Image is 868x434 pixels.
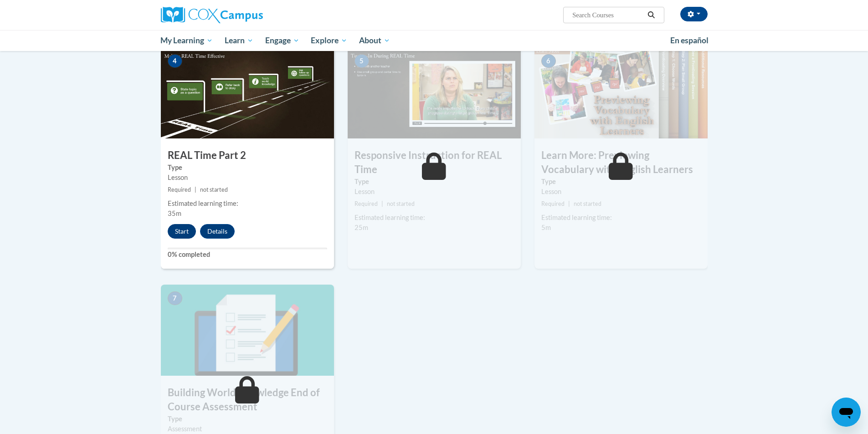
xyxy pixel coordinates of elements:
[359,35,390,46] span: About
[568,200,570,207] span: |
[354,224,368,231] span: 25m
[219,30,259,51] a: Learn
[541,177,701,187] label: Type
[168,424,327,434] div: Assessment
[832,398,861,427] iframe: Button to launch messaging window
[348,47,521,138] img: Course Image
[664,31,714,50] a: En español
[168,163,327,173] label: Type
[168,54,182,68] span: 4
[147,30,721,51] div: Main menu
[680,7,708,21] button: Account Settings
[571,10,644,20] input: Search Courses
[670,36,709,45] span: En español
[225,35,253,46] span: Learn
[161,285,334,376] img: Course Image
[195,186,196,193] span: |
[168,414,327,424] label: Type
[534,148,708,177] h3: Learn More: Previewing Vocabulary with English Learners
[259,30,305,51] a: Engage
[161,148,334,163] h3: REAL Time Part 2
[161,7,334,23] a: Cox Campus
[168,173,327,183] div: Lesson
[160,35,213,46] span: My Learning
[354,200,378,207] span: Required
[155,30,219,51] a: My Learning
[574,200,601,207] span: not started
[168,209,181,217] span: 35m
[534,47,708,138] img: Course Image
[541,224,551,231] span: 5m
[168,250,327,260] label: 0% completed
[348,148,521,177] h3: Responsive Instruction for REAL Time
[541,187,701,197] div: Lesson
[305,30,353,51] a: Explore
[200,224,235,239] button: Details
[168,199,327,209] div: Estimated learning time:
[387,200,415,207] span: not started
[161,7,263,23] img: Cox Campus
[541,213,701,223] div: Estimated learning time:
[168,224,196,239] button: Start
[541,54,556,68] span: 6
[200,186,228,193] span: not started
[265,35,299,46] span: Engage
[311,35,347,46] span: Explore
[353,30,396,51] a: About
[354,54,369,68] span: 5
[161,386,334,414] h3: Building World Knowledge End of Course Assessment
[168,291,182,305] span: 7
[541,200,565,207] span: Required
[381,200,383,207] span: |
[168,186,191,193] span: Required
[354,213,514,223] div: Estimated learning time:
[354,187,514,197] div: Lesson
[161,47,334,138] img: Course Image
[644,10,658,20] button: Search
[354,177,514,187] label: Type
